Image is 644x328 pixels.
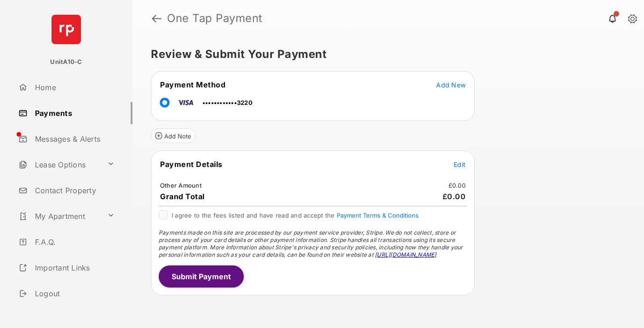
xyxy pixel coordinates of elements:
[15,205,103,227] a: My Apartment
[160,80,225,89] span: Payment Method
[15,257,118,279] a: Important Links
[15,154,103,176] a: Lease Options
[52,15,81,44] img: svg+xml;base64,PHN2ZyB4bWxucz0iaHR0cDovL3d3dy53My5vcmcvMjAwMC9zdmciIHdpZHRoPSI2NCIgaGVpZ2h0PSI2NC...
[15,231,132,253] a: F.A.Q.
[443,192,466,201] span: £0.00
[448,181,466,190] td: £0.00
[202,99,253,106] span: ••••••••••••3220
[454,161,466,168] span: Edit
[151,49,618,60] h5: Review & Submit Your Payment
[159,229,463,258] span: Payments made on this site are processed by our payment service provider, Stripe. We do not colle...
[167,13,263,24] strong: One Tap Payment
[160,192,205,201] span: Grand Total
[15,179,132,201] a: Contact Property
[436,80,466,89] button: Add New
[160,160,223,169] span: Payment Details
[15,282,132,305] a: Logout
[375,251,436,258] a: [URL][DOMAIN_NAME]
[15,102,132,124] a: Payments
[151,128,195,143] button: Add Note
[159,265,244,288] button: Submit Payment
[436,81,466,89] span: Add New
[337,212,419,219] button: I agree to the fees listed and have read and accept the
[15,128,132,150] a: Messages & Alerts
[172,212,419,219] span: I agree to the fees listed and have read and accept the
[15,76,132,98] a: Home
[454,160,466,169] button: Edit
[50,58,82,67] p: UnitA10-C
[160,181,202,190] td: Other Amount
